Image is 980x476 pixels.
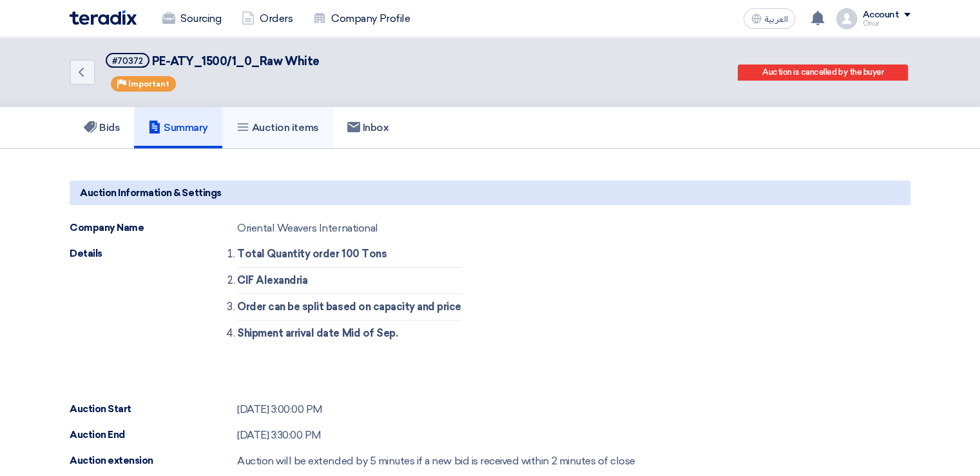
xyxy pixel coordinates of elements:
[762,67,883,78] div: Auction is cancelled by the buyer
[744,8,795,29] button: العربية
[303,5,420,33] a: Company Profile
[70,107,134,148] a: Bids
[70,428,237,442] div: Auction End
[333,107,403,148] a: Inbox
[70,10,137,25] img: Teradix logo
[237,402,323,417] div: [DATE] 3:00:00 PM
[237,274,307,286] strong: CIF Alexandria
[237,301,461,313] strong: Order can be split based on capacity and price
[152,54,320,68] span: PE-ATY_1500/1_0_Raw White
[236,121,319,134] h5: Auction items
[70,402,237,417] div: Auction Start
[222,107,333,148] a: Auction items
[237,327,398,339] strong: Shipment arrival date Mid of Sep.
[106,53,320,69] h5: PE-ATY_1500/1_0_Raw White
[347,121,389,134] h5: Inbox
[862,10,899,21] div: Account
[70,246,237,261] div: Details
[70,181,910,205] h5: Auction Information & Settings
[764,15,787,24] span: العربية
[134,107,222,148] a: Summary
[70,453,237,468] div: Auction extension
[231,5,303,33] a: Orders
[237,428,322,443] div: [DATE] 3:30:00 PM
[152,5,231,33] a: Sourcing
[112,57,143,65] div: #70372
[237,248,387,260] strong: Total Quantity order 100 Tons
[148,121,208,134] h5: Summary
[237,221,378,236] div: Oriental Weavers International
[237,453,635,469] div: Auction will be extended by 5 minutes if a new bid is received within 2 minutes of close
[84,121,120,134] h5: Bids
[70,221,237,235] div: Company Name
[862,20,910,27] div: Onur
[836,8,857,29] img: profile_test.png
[128,79,169,88] span: Important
